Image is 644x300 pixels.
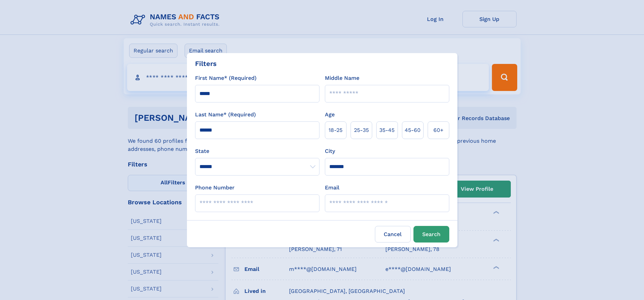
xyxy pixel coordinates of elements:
label: Last Name* (Required) [195,111,256,119]
label: Middle Name [325,74,359,82]
label: Email [325,184,339,192]
label: Age [325,111,335,119]
label: Phone Number [195,184,235,192]
span: 60+ [433,126,444,134]
label: First Name* (Required) [195,74,257,82]
span: 45‑60 [405,126,421,134]
label: State [195,147,319,155]
span: 35‑45 [379,126,395,134]
span: 25‑35 [354,126,369,134]
button: Search [413,226,449,243]
label: City [325,147,335,155]
label: Cancel [375,226,411,243]
span: 18‑25 [329,126,342,134]
div: Filters [195,59,217,69]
